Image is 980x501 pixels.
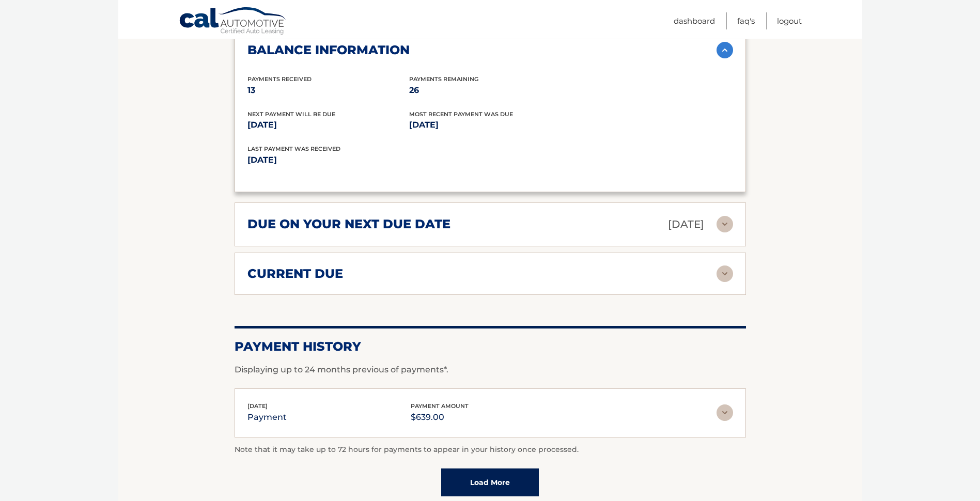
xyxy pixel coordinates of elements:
[247,42,410,58] h2: balance information
[247,75,312,83] span: Payments Received
[247,216,450,232] h2: due on your next due date
[411,410,469,425] p: $639.00
[737,12,755,29] a: FAQ's
[668,215,704,233] p: [DATE]
[247,153,490,167] p: [DATE]
[717,42,733,58] img: accordion-active.svg
[411,402,469,410] span: payment amount
[409,118,571,132] p: [DATE]
[247,145,340,152] span: Last Payment was received
[674,12,715,29] a: Dashboard
[777,12,802,29] a: Logout
[235,364,746,376] p: Displaying up to 24 months previous of payments*.
[179,7,287,37] a: Cal Automotive
[409,111,513,118] span: Most Recent Payment Was Due
[247,402,268,410] span: [DATE]
[247,266,343,281] h2: current due
[441,468,539,496] a: Load More
[247,83,409,98] p: 13
[409,83,571,98] p: 26
[717,216,733,232] img: accordion-rest.svg
[247,111,335,118] span: Next Payment will be due
[247,410,287,425] p: payment
[409,75,478,83] span: Payments Remaining
[235,444,746,456] p: Note that it may take up to 72 hours for payments to appear in your history once processed.
[717,265,733,282] img: accordion-rest.svg
[717,404,733,421] img: accordion-rest.svg
[247,118,409,132] p: [DATE]
[235,339,746,354] h2: Payment History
